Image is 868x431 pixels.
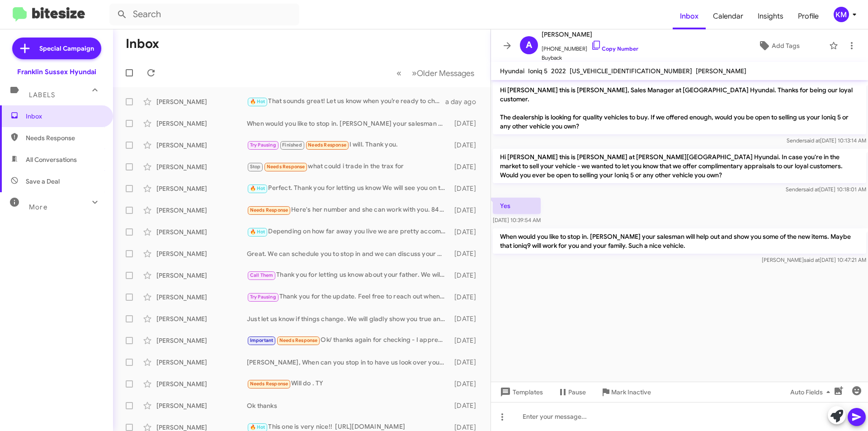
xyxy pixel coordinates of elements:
div: Thank you for letting us know about your father. We will gladly help out. Someone will reach out ... [247,270,450,280]
span: Needs Response [267,164,305,170]
div: Perfect. Thank you for letting us know We will see you on the 14th at 1pm. [247,183,450,194]
div: Here's her number and she can work with you. 8455379981 [247,205,450,215]
div: KM [834,7,849,22]
button: Mark Inactive [593,384,658,400]
div: [PERSON_NAME] [156,293,247,302]
div: [PERSON_NAME], When can you stop in to have us look over your vehicle and put a value on it? [247,358,450,367]
span: Buyback [542,53,638,62]
span: Add Tags [772,38,800,54]
div: [PERSON_NAME] [156,162,247,171]
div: [PERSON_NAME] [156,141,247,150]
span: Needs Response [26,133,103,142]
span: Try Pausing [250,142,276,148]
span: 🔥 Hot [250,229,265,235]
span: Inbox [26,112,103,121]
span: Ioniq 5 [528,67,547,75]
div: [PERSON_NAME] [156,379,247,388]
span: Special Campaign [39,44,94,53]
div: [PERSON_NAME] [156,271,247,280]
div: [PERSON_NAME] [156,97,247,106]
span: said at [804,137,820,144]
div: [DATE] [450,293,483,302]
span: 2022 [551,67,566,75]
div: [DATE] [450,271,483,280]
span: All Conversations [26,155,77,164]
div: [DATE] [450,358,483,367]
div: [PERSON_NAME] [156,119,247,128]
span: Finished [282,142,302,148]
button: Add Tags [732,38,825,54]
a: Calendar [706,3,750,29]
div: [DATE] [450,206,483,215]
div: I will. Thank you. [247,140,450,150]
span: More [29,203,47,211]
span: Pause [568,384,586,400]
span: Needs Response [250,381,288,387]
div: Will do . TY [247,379,450,389]
button: Pause [550,384,593,400]
div: [DATE] [450,401,483,410]
p: When would you like to stop in. [PERSON_NAME] your salesman will help out and show you some of th... [493,228,866,254]
h1: Inbox [126,37,159,51]
div: [PERSON_NAME] [156,401,247,410]
div: Depending on how far away you live we are pretty accommodating, but no promises [247,227,450,237]
span: said at [803,186,819,193]
p: Hi [PERSON_NAME] this is [PERSON_NAME], Sales Manager at [GEOGRAPHIC_DATA] Hyundai. Thanks for be... [493,82,866,134]
div: Thank you for the update. Feel free to reach out when you know your schedule and we will be more ... [247,292,450,302]
input: Search [109,4,299,25]
div: [PERSON_NAME] [156,184,247,193]
button: Auto Fields [783,384,841,400]
span: 🔥 Hot [250,99,265,104]
span: [DATE] 10:39:54 AM [493,217,541,223]
div: what could i trade in the trax for [247,161,450,172]
span: « [396,67,401,79]
span: Templates [498,384,543,400]
button: Next [406,64,480,82]
div: That sounds great! Let us know when you’re ready to chat. We look forward to helping you with you... [247,96,445,107]
div: [DATE] [450,314,483,323]
span: [PHONE_NUMBER] [542,40,638,53]
span: Important [250,337,274,343]
span: Sender [DATE] 10:18:01 AM [786,186,866,193]
span: A [526,38,532,52]
span: Mark Inactive [611,384,651,400]
div: [DATE] [450,336,483,345]
span: Stop [250,164,261,170]
span: Older Messages [417,68,474,78]
div: [PERSON_NAME] [156,206,247,215]
span: said at [804,256,820,263]
a: Special Campaign [12,38,101,59]
span: Save a Deal [26,177,60,186]
span: Needs Response [250,207,288,213]
div: [DATE] [450,162,483,171]
a: Inbox [673,3,706,29]
span: » [412,67,417,79]
span: Hyundai [500,67,524,75]
span: [PERSON_NAME] [696,67,746,75]
span: Needs Response [279,337,318,343]
div: [DATE] [450,141,483,150]
div: [DATE] [450,119,483,128]
div: When would you like to stop in. [PERSON_NAME] your salesman will help out and show you some of th... [247,119,450,128]
div: [DATE] [450,379,483,388]
div: [DATE] [450,249,483,258]
a: Copy Number [591,45,638,52]
span: [PERSON_NAME] [542,29,638,40]
div: [PERSON_NAME] [156,227,247,237]
button: Templates [491,384,550,400]
div: [DATE] [450,227,483,237]
div: Great. We can schedule you to stop in and we can discuss your goals and see what we can do. When ... [247,249,450,258]
a: Insights [750,3,791,29]
span: [US_VEHICLE_IDENTIFICATION_NUMBER] [570,67,692,75]
a: Profile [791,3,826,29]
span: 🔥 Hot [250,424,265,430]
span: Sender [DATE] 10:13:14 AM [787,137,866,144]
div: a day ago [445,97,483,106]
div: Ok/ thanks again for checking - I appreciate your time. This is probably not the right one for us... [247,335,450,346]
div: Just let us know if things change. We will gladly show you true and honest numbers! [247,314,450,323]
nav: Page navigation example [392,64,480,82]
